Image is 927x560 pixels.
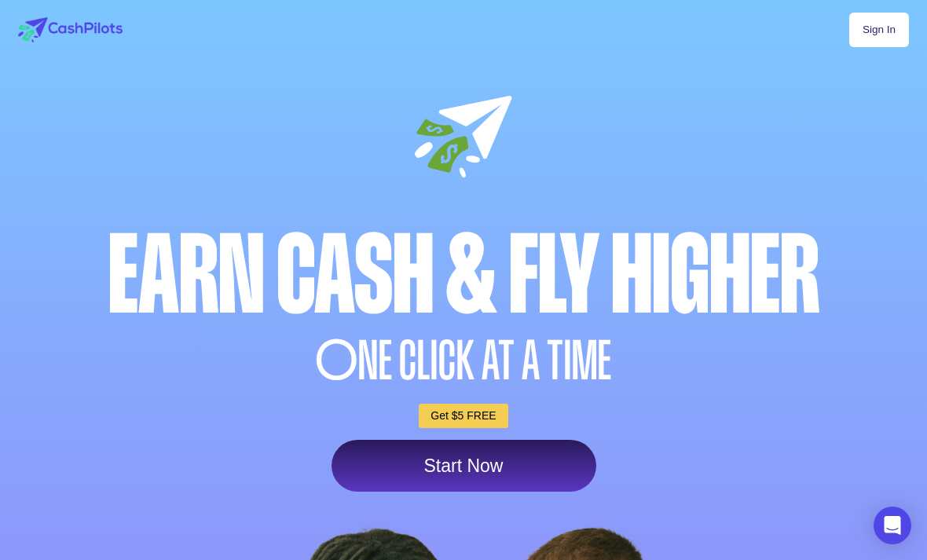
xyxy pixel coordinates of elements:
[14,221,913,330] div: Earn Cash & Fly higher
[316,334,358,388] span: O
[332,440,596,492] a: Start Now
[14,334,913,388] div: NE CLICK AT A TIME
[419,404,507,428] a: Get $5 FREE
[849,13,909,47] a: Sign In
[18,17,123,42] img: logo
[874,507,911,544] div: Open Intercom Messenger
